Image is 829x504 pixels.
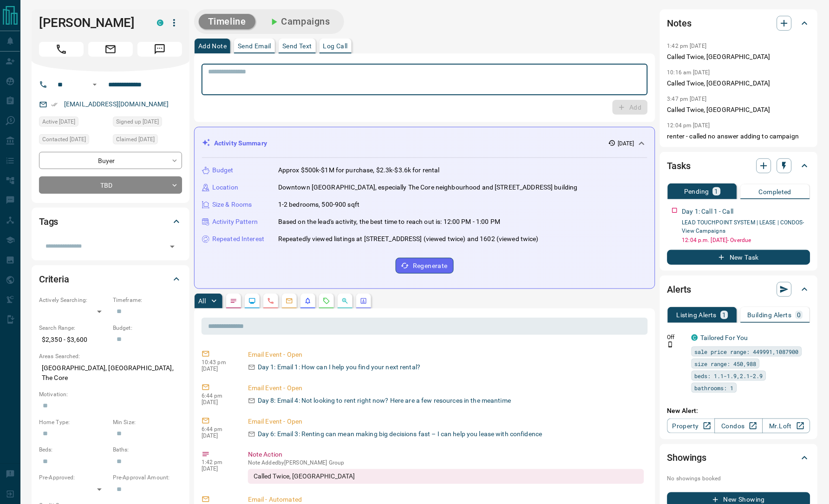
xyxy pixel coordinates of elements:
[199,14,255,29] button: Timeline
[695,359,757,368] span: size range: 450,988
[667,43,707,49] p: 1:42 pm [DATE]
[667,419,715,433] a: Property
[248,383,644,393] p: Email Event - Open
[212,217,258,227] p: Activity Pattern
[39,15,143,30] h1: [PERSON_NAME]
[212,165,234,175] p: Budget
[797,312,801,318] p: 0
[113,117,182,130] div: Sun Mar 30 2025
[116,117,159,126] span: Signed up [DATE]
[113,418,182,426] p: Min Size:
[360,297,367,305] svg: Agent Actions
[667,278,810,301] div: Alerts
[248,469,644,484] div: Called Twice, [GEOGRAPHIC_DATA]
[39,296,108,304] p: Actively Searching:
[323,297,330,305] svg: Requests
[267,297,274,305] svg: Calls
[259,14,339,29] button: Campaigns
[748,312,792,318] p: Building Alerts
[667,52,810,62] p: Called Twice, [GEOGRAPHIC_DATA]
[198,298,206,304] p: All
[667,69,710,76] p: 10:16 am [DATE]
[667,79,810,88] p: Called Twice, [GEOGRAPHIC_DATA]
[618,139,634,148] p: [DATE]
[113,446,182,454] p: Baths:
[202,399,234,406] p: [DATE]
[278,165,440,175] p: Approx $500k-$1M for purchase, $2.3k-$3.6k for rental
[692,334,698,341] div: condos.ca
[202,393,234,399] p: 6:44 pm
[278,234,539,244] p: Repeatedly viewed listings at [STREET_ADDRESS] (viewed twice) and 1602 (viewed twice)
[278,183,578,192] p: Downtown [GEOGRAPHIC_DATA], especially The Core neighbourhood and [STREET_ADDRESS] building
[667,406,810,416] p: New Alert:
[248,297,256,305] svg: Lead Browsing Activity
[39,42,84,57] span: Call
[667,96,707,102] p: 3:47 pm [DATE]
[39,390,182,399] p: Motivation:
[323,43,348,49] p: Log Call
[51,101,58,108] svg: Email Verified
[667,131,810,141] p: renter - called no answer adding to campaign
[39,474,108,482] p: Pre-Approved:
[202,426,234,432] p: 6:44 pm
[113,324,182,332] p: Budget:
[39,418,108,426] p: Home Type:
[202,135,647,152] div: Activity Summary[DATE]
[248,417,644,426] p: Email Event - Open
[202,466,234,472] p: [DATE]
[715,188,718,195] p: 1
[723,312,726,318] p: 1
[341,297,349,305] svg: Opportunities
[304,297,312,305] svg: Listing Alerts
[64,100,169,108] a: [EMAIL_ADDRESS][DOMAIN_NAME]
[42,135,86,144] span: Contacted [DATE]
[667,475,810,483] p: No showings booked
[258,429,542,439] p: Day 6: Email 3: Renting can mean making big decisions fast – I can help you lease with confidence
[396,258,454,274] button: Regenerate
[39,332,108,347] p: $2,350 - $3,600
[198,43,227,49] p: Add Note
[667,16,692,31] h2: Notes
[39,152,182,169] div: Buyer
[667,158,691,173] h2: Tasks
[39,360,182,386] p: [GEOGRAPHIC_DATA], [GEOGRAPHIC_DATA], The Core
[682,219,805,234] a: LEAD TOUCHPOINT SYSTEM | LEASE | CONDOS- View Campaigns
[137,42,182,57] span: Message
[113,474,182,482] p: Pre-Approval Amount:
[230,297,237,305] svg: Notes
[88,42,133,57] span: Email
[39,177,182,194] div: TBD
[202,359,234,366] p: 10:43 pm
[667,451,707,465] h2: Showings
[248,460,644,466] p: Note Added by [PERSON_NAME] Group
[682,236,810,244] p: 12:04 p.m. [DATE] - Overdue
[286,297,293,305] svg: Emails
[39,352,182,360] p: Areas Searched:
[248,450,644,460] p: Note Action
[695,371,763,380] span: beds: 1.1-1.9,2.1-2.9
[258,362,421,372] p: Day 1: Email 1: How can I help you find your next rental?
[695,347,799,356] span: sale price range: 449991,1087900
[113,134,182,147] div: Sat Oct 04 2025
[759,189,792,195] p: Completed
[42,117,75,126] span: Active [DATE]
[667,122,710,129] p: 12:04 pm [DATE]
[667,341,674,348] svg: Push Notification Only
[667,333,686,341] p: Off
[39,210,182,233] div: Tags
[677,312,717,318] p: Listing Alerts
[39,117,108,130] div: Sun Oct 05 2025
[39,214,58,229] h2: Tags
[667,282,692,297] h2: Alerts
[212,183,238,192] p: Location
[667,447,810,469] div: Showings
[113,296,182,304] p: Timeframe:
[682,207,734,216] p: Day 1: Call 1 - Call
[39,324,108,332] p: Search Range:
[202,459,234,466] p: 1:42 pm
[202,366,234,372] p: [DATE]
[212,234,264,244] p: Repeated Interest
[39,272,69,287] h2: Criteria
[202,432,234,439] p: [DATE]
[715,419,763,433] a: Condos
